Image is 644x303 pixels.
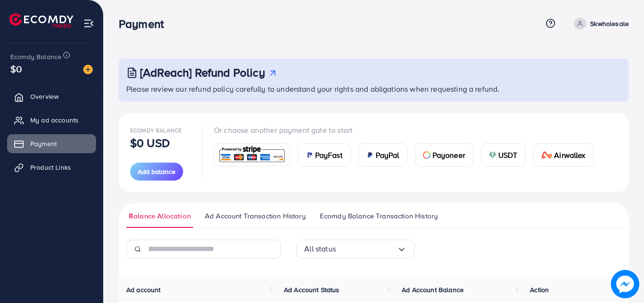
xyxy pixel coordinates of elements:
[214,124,601,136] p: Or choose another payment gate to start
[130,137,170,148] p: $0 USD
[205,211,306,221] span: Ad Account Transaction History
[7,158,96,177] a: Product Links
[423,151,431,159] img: card
[7,111,96,130] a: My ad accounts
[530,285,549,294] span: Action
[30,139,57,148] span: Payment
[7,134,96,153] a: Payment
[130,126,182,134] span: Ecomdy Balance
[10,52,62,61] span: Ecomdy Balance
[217,145,287,165] img: card
[10,62,22,76] span: $0
[284,285,340,294] span: Ad Account Status
[138,167,176,176] span: Add balance
[214,143,290,166] a: card
[126,83,623,95] p: Please review our refund policy carefully to understand your rights and obligations when requesti...
[498,149,518,161] span: USDT
[119,17,171,31] h3: Payment
[130,163,183,181] button: Add balance
[376,149,399,161] span: PayPal
[304,242,336,256] span: All status
[296,240,415,259] div: Search for option
[126,285,161,294] span: Ad account
[30,92,59,101] span: Overview
[320,211,438,221] span: Ecomdy Balance Transaction History
[554,149,585,161] span: Airwallex
[611,270,639,298] img: image
[336,242,397,256] input: Search for option
[30,163,71,172] span: Product Links
[9,13,73,28] img: logo
[366,151,374,159] img: card
[415,143,473,167] a: cardPayoneer
[358,143,407,167] a: cardPayPal
[129,211,191,221] span: Balance Allocation
[315,149,343,161] span: PayFast
[590,18,629,29] p: Skwholesale
[83,18,94,29] img: menu
[570,17,629,30] a: Skwholesale
[30,115,79,125] span: My ad accounts
[481,143,526,167] a: cardUSDT
[298,143,351,167] a: cardPayFast
[7,87,96,106] a: Overview
[402,285,464,294] span: Ad Account Balance
[489,151,496,159] img: card
[541,151,553,159] img: card
[83,65,93,74] img: image
[432,149,465,161] span: Payoneer
[140,66,265,79] h3: [AdReach] Refund Policy
[306,151,313,159] img: card
[533,143,594,167] a: cardAirwallex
